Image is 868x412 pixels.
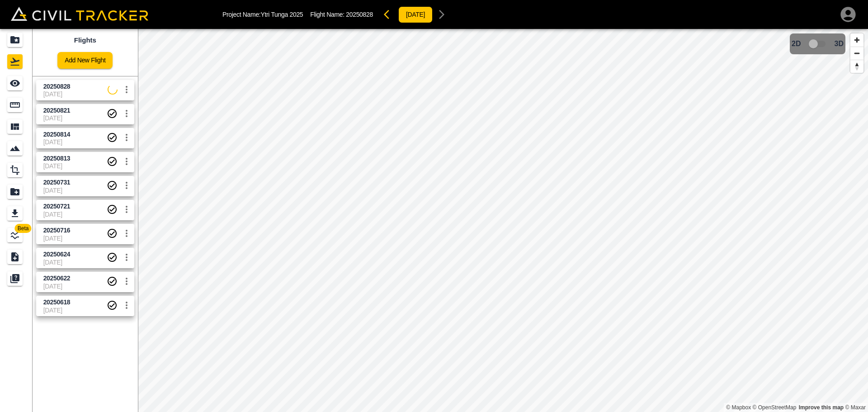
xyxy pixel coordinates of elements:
span: 20250828 [346,11,373,18]
img: Civil Tracker [11,7,148,21]
button: Zoom in [850,33,863,47]
button: Reset bearing to north [850,60,863,73]
a: Mapbox [726,404,751,411]
span: 2D [792,40,801,48]
p: Flight Name: [310,11,373,18]
button: Zoom out [850,47,863,60]
span: 3D model not uploaded yet [805,35,831,52]
a: Map feedback [799,404,844,411]
span: 3D [835,40,844,48]
a: OpenStreetMap [753,404,797,411]
canvas: Map [138,29,868,412]
a: Maxar [845,404,866,411]
button: [DATE] [398,6,433,23]
p: Project Name: Ytri Tunga 2025 [222,11,303,18]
